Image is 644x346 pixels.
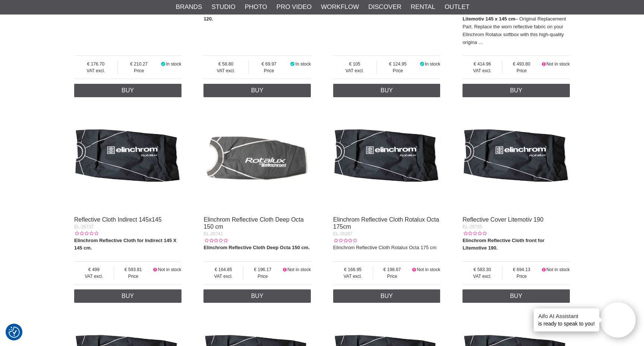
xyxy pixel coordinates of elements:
[203,245,310,250] strong: Elinchrom Reflective Cloth Deep Octa 150 cm.
[368,2,401,12] a: Discover
[463,266,502,273] span: 583.30
[114,266,152,273] span: 593.81
[166,61,181,67] span: In stock
[211,2,235,12] a: Studio
[333,266,373,273] span: 166.95
[373,266,411,273] span: 198.67
[502,67,541,74] span: Price
[463,289,570,303] a: Buy
[479,39,483,45] a: …
[425,61,440,67] span: In stock
[333,231,353,237] span: EL-26287
[463,8,570,47] p: Reflective Fabric for – Original Replacement Part. Replace the worn reflective fabric on your Eli...
[74,61,117,67] span: 176.70
[158,267,181,272] span: Not in stock
[249,61,290,67] span: 69.97
[74,67,117,74] span: VAT excl.
[74,105,181,212] img: Reflective Cloth Indirect 145x145
[419,61,425,67] i: In stock
[541,61,546,67] i: Not in stock
[203,105,311,212] img: Elinchrom Reflective Cloth Deep Octa 150 cm
[9,327,20,338] img: Revisit consent button
[463,105,570,212] img: Reflective Cover Litemotiv 190
[203,67,248,74] span: VAT excl.
[463,224,482,229] span: EL-26735
[74,289,181,303] a: Buy
[502,61,541,67] span: 493.80
[74,266,114,273] span: 499
[377,61,419,67] span: 124.95
[203,216,304,230] a: Elinchrom Reflective Cloth Deep Octa 150 cm
[417,267,441,272] span: Not in stock
[463,84,570,97] a: Buy
[373,273,411,280] span: Price
[463,67,502,74] span: VAT excl.
[243,266,282,273] span: 196.17
[203,273,243,280] span: VAT excl.
[333,289,441,303] a: Buy
[463,216,543,223] a: Reflective Cover Litemotiv 190
[333,61,376,67] span: 105
[321,2,359,12] a: Workflow
[546,267,570,272] span: Not in stock
[203,266,243,273] span: 164.85
[333,84,441,97] a: Buy
[74,230,98,237] div: Customer rating: 0
[74,216,162,223] a: Reflective Cloth Indirect 145x145
[463,230,486,237] div: Customer rating: 0
[282,267,287,272] i: Not in stock
[333,216,439,230] a: Elinchrom Reflective Cloth Rotalux Octa 175cm
[160,61,166,67] i: In stock
[245,2,267,12] a: Photo
[114,273,152,280] span: Price
[538,312,595,320] h4: Aifo AI Assistant
[502,266,541,273] span: 694.13
[74,238,177,251] strong: Elinchrom Reflective Cloth for Indirect 145 X 145 cm.
[411,2,435,12] a: Rental
[203,231,223,237] span: EL-26741
[296,61,311,67] span: In stock
[333,244,441,252] p: Elinchrom Reflective Cloth Rotalux Octa 175 cm
[277,2,312,12] a: Pro Video
[74,224,94,229] span: EL-26737
[333,105,441,212] img: Elinchrom Reflective Cloth Rotalux Octa 175cm
[176,2,202,12] a: Brands
[118,61,160,67] span: 210.27
[249,67,290,74] span: Price
[546,61,570,67] span: Not in stock
[463,61,502,67] span: 414.96
[290,61,296,67] i: In stock
[534,308,599,331] div: is ready to speak to you!
[287,267,311,272] span: Not in stock
[203,289,311,303] a: Buy
[203,61,248,67] span: 58.80
[203,84,311,97] a: Buy
[502,273,541,280] span: Price
[203,237,227,244] div: Customer rating: 0
[74,84,181,97] a: Buy
[463,273,502,280] span: VAT excl.
[152,267,158,272] i: Not in stock
[118,67,160,74] span: Price
[333,67,376,74] span: VAT excl.
[9,326,20,339] button: Consent Preferences
[463,238,544,251] strong: Elinchrom Reflective Cloth front for Litemotive 190.
[377,67,419,74] span: Price
[541,267,546,272] i: Not in stock
[411,267,417,272] i: Not in stock
[333,237,357,244] div: Customer rating: 0
[333,273,373,280] span: VAT excl.
[445,2,470,12] a: Outlet
[74,273,114,280] span: VAT excl.
[243,273,282,280] span: Price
